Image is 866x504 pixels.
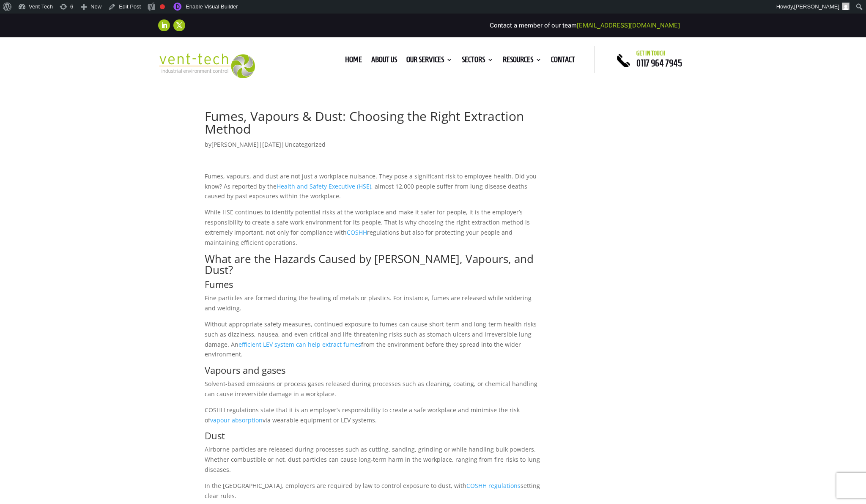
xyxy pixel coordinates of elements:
[205,110,541,140] h1: Fumes, Vapours & Dust: Choosing the Right Extraction Method
[238,340,361,348] a: efficient LEV system can help extract fumes
[462,57,493,66] a: Sectors
[636,50,666,57] span: Get in touch
[345,57,362,66] a: Home
[347,228,367,236] a: COSHH
[577,22,680,29] a: [EMAIL_ADDRESS][DOMAIN_NAME]
[466,482,521,490] a: COSHH regulations
[503,57,542,66] a: Resources
[205,278,233,290] span: Fumes
[210,416,263,424] a: vapour absorption
[158,53,255,78] img: 2023-09-27T08_35_16.549ZVENT-TECH---Clear-background
[205,364,285,376] span: Vapours and gases
[205,320,537,348] span: Without appropriate safety measures, continued exposure to fumes can cause short-term and long-te...
[285,140,326,148] a: Uncategorized
[205,482,540,500] span: setting clear rules.
[158,19,170,31] a: Follow on LinkedIn
[262,140,281,148] span: [DATE]
[160,4,165,9] div: Focus keyphrase not set
[490,22,680,29] span: Contact a member of our team
[277,182,371,190] a: Health and Safety Executive (HSE)
[263,416,377,424] span: via wearable equipment or LEV systems.
[551,57,575,66] a: Contact
[205,406,520,424] span: COSHH regulations state that it is an employer’s responsibility to create a safe workplace and mi...
[205,340,521,359] span: from the environment before they spread into the wider environment.
[205,294,532,312] span: Fine particles are formed during the heating of metals or plastics. For instance, fumes are relea...
[371,57,397,66] a: About us
[794,3,839,10] span: [PERSON_NAME]
[205,445,540,474] span: Airborne particles are released during processes such as cutting, sanding, grinding or while hand...
[205,482,466,490] span: In the [GEOGRAPHIC_DATA], employers are required by law to control exposure to dust, with
[205,208,530,236] span: While HSE continues to identify potential risks at the workplace and make it safer for people, it...
[205,429,225,442] span: Dust
[636,58,682,68] a: 0117 964 7945
[173,19,185,31] a: Follow on X
[205,380,537,398] span: Solvent-based emissions or process gases released during processes such as cleaning, coating, or ...
[205,251,534,277] span: What are the Hazards Caused by [PERSON_NAME], Vapours, and Dust?
[205,140,541,156] p: by | |
[211,140,259,148] a: [PERSON_NAME]
[205,228,512,247] span: regulations but also for protecting your people and maintaining efficient operations.
[406,57,452,66] a: Our Services
[205,172,537,190] span: Fumes, vapours, and dust are not just a workplace nuisance. They pose a significant risk to emplo...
